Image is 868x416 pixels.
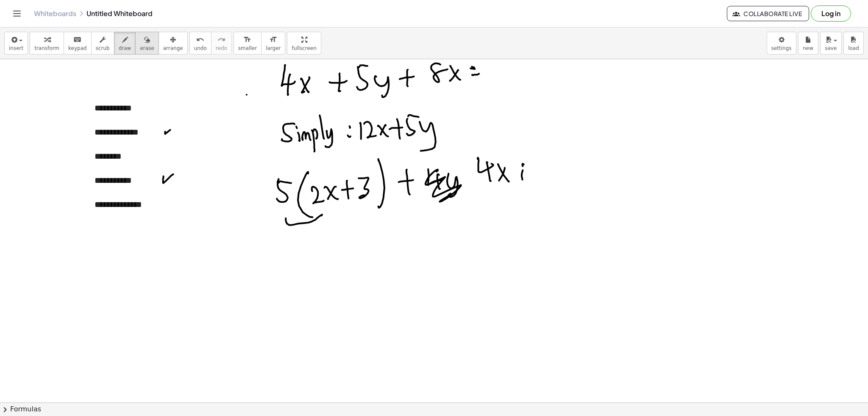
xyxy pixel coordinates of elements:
span: Collaborate Live [734,10,802,17]
button: fullscreen [287,32,321,55]
button: new [798,32,818,55]
button: Collaborate Live [727,6,809,21]
i: undo [196,35,204,45]
button: arrange [159,32,188,55]
span: fullscreen [292,45,316,51]
button: redoredo [211,32,232,55]
span: smaller [238,45,257,51]
i: keyboard [73,35,81,45]
span: load [848,45,859,51]
button: settings [767,32,796,55]
button: save [820,32,842,55]
span: save [825,45,837,51]
button: insert [4,32,28,55]
span: undo [194,45,207,51]
span: scrub [96,45,110,51]
span: draw [119,45,131,51]
button: Log in [811,6,851,22]
button: Toggle navigation [10,7,24,20]
button: erase [135,32,159,55]
span: new [803,45,813,51]
span: redo [216,45,227,51]
button: keyboardkeypad [64,32,92,55]
button: undoundo [189,32,211,55]
button: transform [30,32,64,55]
button: scrub [91,32,114,55]
button: load [843,32,864,55]
span: larger [266,45,281,51]
span: arrange [163,45,183,51]
span: insert [9,45,23,51]
span: keypad [68,45,87,51]
button: format_sizelarger [261,32,285,55]
a: Whiteboards [34,9,76,18]
button: format_sizesmaller [234,32,262,55]
i: redo [217,35,225,45]
i: format_size [243,35,251,45]
span: settings [771,45,792,51]
span: erase [140,45,154,51]
span: transform [34,45,59,51]
button: draw [114,32,136,55]
i: format_size [269,35,277,45]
